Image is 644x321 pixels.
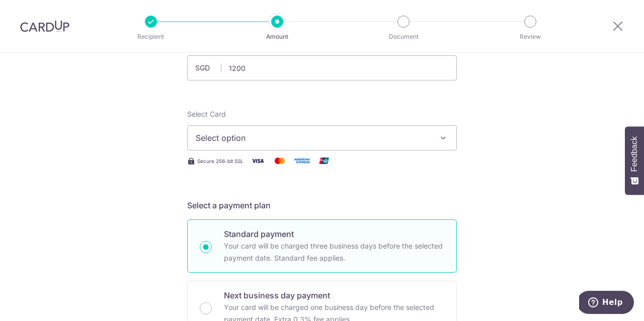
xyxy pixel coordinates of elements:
[187,110,226,118] span: translation missing: en.payables.payment_networks.credit_card.summary.labels.select_card
[196,132,430,144] span: Select option
[625,126,644,195] button: Feedback - Show survey
[195,63,221,73] span: SGD
[197,157,244,165] span: Secure 256-bit SSL
[20,20,69,32] img: CardUp
[270,154,290,167] img: Mastercard
[224,228,444,240] p: Standard payment
[224,240,444,264] p: Your card will be charged three business days before the selected payment date. Standard fee appl...
[314,154,334,167] img: Union Pay
[579,291,634,316] iframe: Opens a widget where you can find more information
[248,154,268,167] img: Visa
[114,32,188,42] p: Recipient
[292,154,312,167] img: American Express
[187,125,457,150] button: Select option
[493,32,568,42] p: Review
[187,199,457,211] h5: Select a payment plan
[630,136,639,172] span: Feedback
[187,55,457,81] input: 0.00
[366,32,441,42] p: Document
[240,32,314,42] p: Amount
[224,289,444,301] p: Next business day payment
